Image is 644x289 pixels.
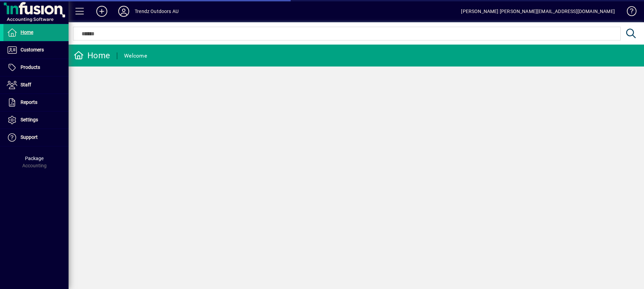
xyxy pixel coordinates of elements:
a: Customers [3,41,69,59]
a: Staff [3,76,69,94]
span: Support [21,134,38,140]
a: Settings [3,111,69,129]
div: Welcome [124,50,147,61]
a: Support [3,129,69,146]
span: Staff [21,82,31,87]
span: Customers [21,47,44,52]
div: [PERSON_NAME] [PERSON_NAME][EMAIL_ADDRESS][DOMAIN_NAME] [461,6,615,17]
button: Add [91,5,113,17]
span: Settings [21,117,38,122]
a: Reports [3,94,69,111]
span: Products [21,64,40,70]
span: Reports [21,99,37,105]
a: Knowledge Base [622,1,635,24]
span: Package [25,156,44,161]
div: Home [74,50,110,61]
div: Trendz Outdoors AU [135,6,179,17]
a: Products [3,59,69,76]
span: Home [21,29,33,35]
button: Profile [113,5,135,17]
